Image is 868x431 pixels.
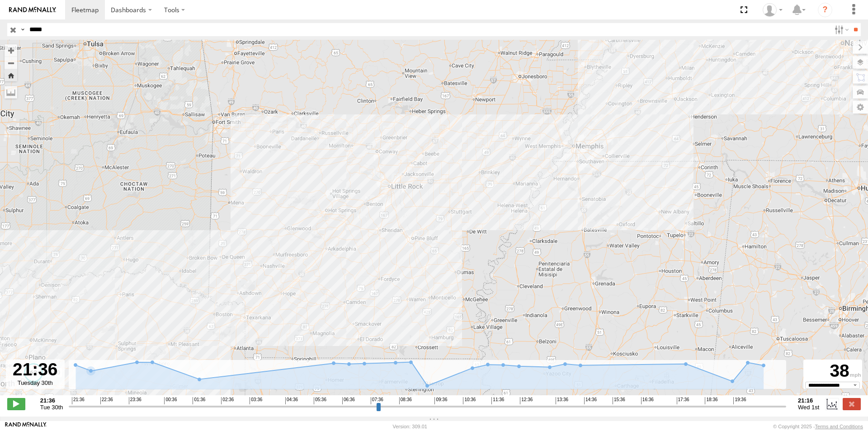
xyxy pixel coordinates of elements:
span: 16:36 [641,397,654,404]
span: 19:36 [733,397,746,404]
span: Tue 30th Sep 2025 [40,404,63,411]
span: 07:36 [371,397,383,404]
div: Miguel Cantu [759,3,786,17]
span: 05:36 [314,397,326,404]
strong: 21:36 [40,397,63,404]
span: 18:36 [705,397,717,404]
label: Search Filter Options [831,23,850,36]
span: 22:36 [100,397,113,404]
span: 01:36 [193,397,205,404]
span: 14:36 [584,397,597,404]
span: 09:36 [434,397,447,404]
a: Visit our Website [5,422,47,431]
span: 21:36 [72,397,85,404]
span: 17:36 [677,397,689,404]
span: 06:36 [342,397,355,404]
label: Map Settings [853,101,868,114]
span: 15:36 [613,397,625,404]
label: Measure [5,86,17,99]
i: ? [818,3,832,17]
span: 08:36 [399,397,412,404]
strong: 21:16 [798,397,819,404]
span: 02:36 [221,397,234,404]
button: Zoom out [5,57,17,69]
div: © Copyright 2025 - [773,424,863,429]
div: Version: 309.01 [393,424,427,429]
button: Zoom in [5,44,17,57]
span: 04:36 [285,397,298,404]
div: 38 [805,361,861,382]
span: 12:36 [520,397,533,404]
button: Zoom Home [5,69,17,81]
label: Close [843,398,861,410]
span: 23:36 [129,397,142,404]
span: Wed 1st Oct 2025 [798,404,819,411]
img: rand-logo.svg [9,7,56,13]
label: Play/Stop [7,398,25,410]
span: 11:36 [491,397,504,404]
a: Terms and Conditions [815,424,863,429]
span: 10:36 [463,397,476,404]
span: 00:36 [164,397,177,404]
span: 13:36 [556,397,568,404]
span: 03:36 [250,397,262,404]
label: Search Query [19,23,26,36]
